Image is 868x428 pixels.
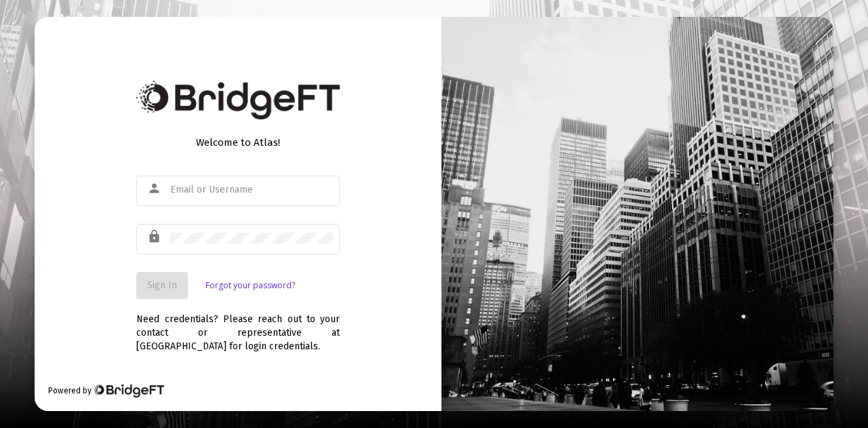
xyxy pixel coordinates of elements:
button: Sign In [136,272,188,299]
div: Welcome to Atlas! [136,136,340,149]
mat-icon: lock [147,229,163,245]
input: Email or Username [170,184,333,195]
div: Powered by [48,384,164,397]
img: Bridge Financial Technology Logo [136,81,340,119]
div: Need credentials? Please reach out to your contact or representative at [GEOGRAPHIC_DATA] for log... [136,299,340,353]
mat-icon: person [147,180,163,197]
a: Forgot your password? [205,279,295,292]
span: Sign In [147,279,177,291]
img: Bridge Financial Technology Logo [93,384,164,397]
